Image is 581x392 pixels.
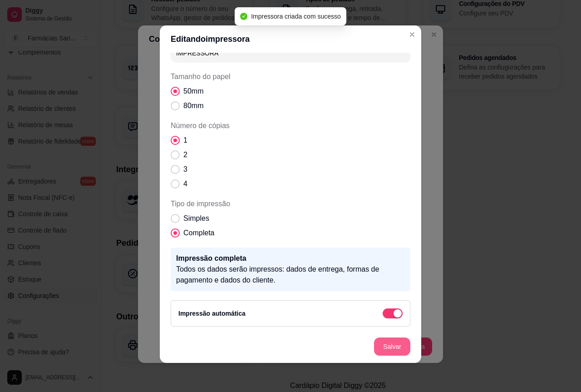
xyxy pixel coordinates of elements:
[183,135,187,146] span: 1
[183,164,187,175] span: 3
[171,120,410,131] span: Número de cópias
[171,198,410,238] div: Tipo de impressão
[183,100,203,111] span: 80mm
[171,71,410,111] div: Tamanho do papel
[171,120,410,189] div: Número de cópias
[183,149,187,160] span: 2
[240,13,247,20] span: check-circle
[183,86,203,97] span: 50mm
[251,13,341,20] span: Impressora criada com sucesso
[183,228,214,238] span: Completa
[183,213,209,224] span: Simples
[405,27,419,42] button: Close
[176,49,405,58] input: Nome
[183,179,187,189] span: 4
[171,71,410,82] span: Tamanho do papel
[176,264,405,286] p: Todos os dados serão impressos: dados de entrega, formas de pagamento e dados do cliente.
[160,25,421,53] header: Editando impressora
[178,310,246,317] label: Impressão automática
[171,198,410,209] span: Tipo de impressão
[374,337,410,356] button: Salvar
[176,253,405,264] p: Impressão completa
